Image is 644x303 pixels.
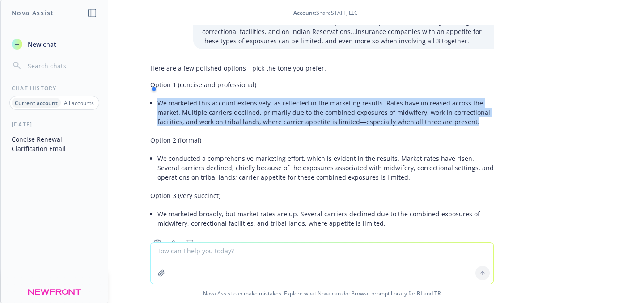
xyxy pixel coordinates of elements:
[417,290,422,297] a: BI
[157,207,494,230] li: We marketed broadly, but market rates are up. Several carriers declined due to the combined expos...
[150,80,494,89] p: Option 1 (concise and professional)
[8,132,101,156] button: Concise Renewal Clarification Email
[1,84,108,92] div: Chat History
[150,63,494,73] p: Here are a few polished options—pick the tone you prefer.
[4,284,640,303] span: Nova Assist can make mistakes. Explore what Nova can do: Browse prompt library for and
[26,40,56,49] span: New chat
[157,152,494,184] li: We conducted a comprehensive marketing effort, which is evident in the results. Market rates have...
[150,191,494,200] p: Option 3 (very succinct)
[434,290,441,297] a: TR
[15,99,58,107] p: Current account
[150,135,494,145] p: Option 2 (formal)
[182,237,197,249] button: Thumbs down
[1,121,108,128] div: [DATE]
[153,239,161,247] svg: Copy to clipboard
[64,99,94,107] p: All accounts
[26,59,97,72] input: Search chats
[8,36,101,52] button: New chat
[12,8,54,17] h1: Nova Assist
[157,97,494,128] li: We marketed this account extensively, as reflected in the marketing results. Rates have increased...
[293,9,358,17] div: : ShareSTAFF, LLC
[293,9,315,17] span: Account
